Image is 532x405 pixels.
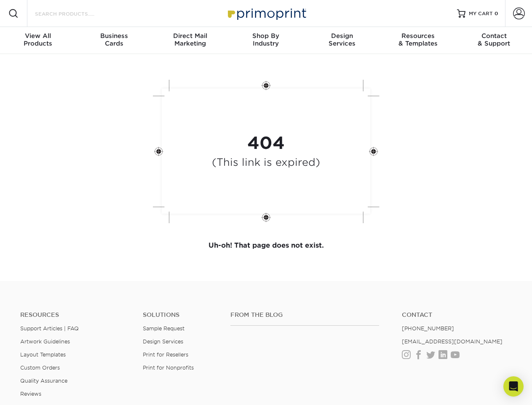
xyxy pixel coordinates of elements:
[20,311,130,319] h4: Resources
[76,27,152,54] a: BusinessCards
[402,325,454,332] a: [PHONE_NUMBER]
[380,32,456,47] div: & Templates
[212,157,320,169] h4: (This link is expired)
[247,133,285,153] strong: 404
[228,32,304,47] div: Industry
[20,364,60,371] a: Custom Orders
[143,325,184,332] a: Sample Request
[76,32,152,40] span: Business
[143,311,218,319] h4: Solutions
[380,27,456,54] a: Resources& Templates
[2,379,72,402] iframe: Google Customer Reviews
[304,32,380,47] div: Services
[224,4,308,22] img: Primoprint
[228,27,304,54] a: Shop ByIndustry
[495,11,498,16] span: 0
[152,32,228,47] div: Marketing
[20,351,66,358] a: Layout Templates
[402,311,512,319] a: Contact
[456,32,532,47] div: & Support
[469,10,493,17] span: MY CART
[34,8,116,19] input: SEARCH PRODUCTS.....
[76,32,152,47] div: Cards
[20,325,79,332] a: Support Articles | FAQ
[456,32,532,40] span: Contact
[230,311,379,319] h4: From the Blog
[503,376,524,397] div: Open Intercom Messenger
[143,338,183,345] a: Design Services
[209,241,324,249] strong: Uh-oh! That page does not exist.
[456,27,532,54] a: Contact& Support
[152,32,228,40] span: Direct Mail
[402,338,503,345] a: [EMAIL_ADDRESS][DOMAIN_NAME]
[304,27,380,54] a: DesignServices
[143,351,188,358] a: Print for Resellers
[228,32,304,40] span: Shop By
[304,32,380,40] span: Design
[152,27,228,54] a: Direct MailMarketing
[20,378,67,384] a: Quality Assurance
[20,338,70,345] a: Artwork Guidelines
[380,32,456,40] span: Resources
[143,364,194,371] a: Print for Nonprofits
